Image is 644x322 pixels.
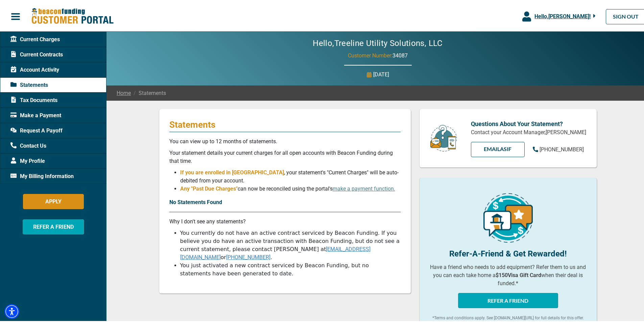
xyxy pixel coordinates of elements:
p: Statements [169,118,401,129]
button: REFER A FRIEND [23,218,84,233]
span: Statements [131,88,166,96]
a: Home [117,88,131,96]
span: Any "Past Due Charges" [180,184,238,191]
p: Questions About Your Statement? [471,118,587,127]
span: If you are enrolled in [GEOGRAPHIC_DATA] [180,168,284,174]
span: Current Charges [10,34,60,42]
span: My Profile [10,156,45,164]
p: Why I don't see any statements? [169,216,401,224]
span: can now be reconciled using the portal's [238,184,395,191]
span: My Billing Information [10,171,74,179]
p: *Terms and conditions apply. See [DOMAIN_NAME][URL] for full details for this offer. [430,314,587,320]
span: Request A Payoff [10,125,63,133]
b: $150 Visa Gift Card [496,271,541,277]
button: APPLY [23,193,84,208]
h2: Hello, Treeline Utility Solutions, LLC [292,37,463,47]
span: [PHONE_NUMBER] [540,145,584,151]
p: Refer-A-Friend & Get Rewarded! [430,246,587,258]
span: Statements [10,80,48,88]
span: Make a Payment [10,110,61,118]
img: customer-service.png [428,123,459,151]
span: Account Activity [10,65,59,73]
span: Contact Us [10,141,46,149]
span: , your statement's "Current Charges" will be auto-debited from your account. [180,168,399,182]
a: [PHONE_NUMBER] [226,253,270,259]
div: Accessibility Menu [4,303,19,318]
span: Hello, [PERSON_NAME] ! [534,12,591,18]
a: make a payment function. [333,184,395,191]
span: 34087 [392,51,408,57]
p: Have a friend who needs to add equipment? Refer them to us and you can each take home a when thei... [430,262,587,286]
p: Contact your Account Manager, [PERSON_NAME] [471,127,587,135]
li: You currently do not have an active contract serviced by Beacon Funding. If you believe you do ha... [180,228,401,260]
li: You just activated a new contract serviced by Beacon Funding, but no statements have been generat... [180,260,401,276]
a: EMAILAsif [471,141,525,156]
span: Tax Documents [10,95,57,103]
span: Current Contracts [10,49,63,57]
button: REFER A FRIEND [458,292,558,307]
p: No Statements Found [169,197,401,205]
img: refer-a-friend-icon.png [483,192,533,241]
span: Customer Number: [348,51,392,57]
p: You can view up to 12 months of statements. [169,136,401,144]
p: [DATE] [373,69,389,77]
img: Beacon Funding Customer Portal Logo [31,6,114,24]
a: [PHONE_NUMBER] [533,144,584,152]
p: Your statement details your current charges for all open accounts with Beacon Funding during that... [169,148,401,164]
